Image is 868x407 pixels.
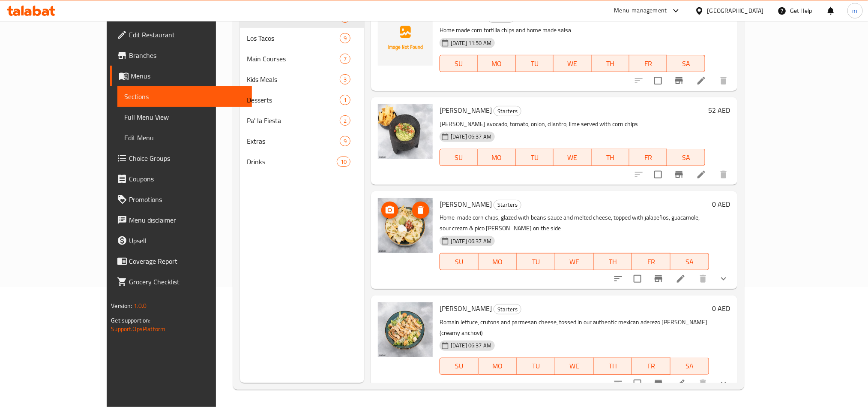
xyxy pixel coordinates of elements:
button: delete [693,268,713,289]
span: TU [519,57,550,70]
button: sort-choices [608,268,629,289]
button: delete [693,373,713,394]
button: TU [517,253,555,270]
button: SU [440,253,479,270]
div: Starters [494,304,521,314]
button: delete [713,70,734,91]
span: Edit Menu [124,133,245,143]
span: SA [670,57,701,70]
span: Pa' la Fiesta [247,115,340,126]
span: TH [597,256,629,268]
button: TH [592,55,629,72]
button: SU [440,149,478,166]
button: delete image [412,202,429,219]
span: FR [635,256,667,268]
button: SU [440,358,479,375]
span: Starters [494,106,521,116]
span: 1 [340,96,350,104]
a: Sections [117,86,251,107]
span: Select to update [629,270,647,288]
span: 7 [340,55,350,63]
span: Starters [494,304,521,314]
span: Los Tacos [247,33,340,43]
div: Desserts1 [240,90,364,110]
button: SA [667,55,705,72]
nav: Menu sections [240,4,364,175]
span: Get support on: [111,315,150,326]
span: MO [482,360,514,372]
span: WE [559,256,590,268]
p: Home made corn tortilla chips and home made salsa [440,25,705,36]
button: SA [670,358,709,375]
button: Branch-specific-item [669,164,689,185]
span: Coverage Report [129,256,245,266]
button: FR [632,253,670,270]
button: TH [592,149,629,166]
span: 1.0.0 [134,300,147,311]
a: Edit menu item [676,274,686,284]
a: Coverage Report [110,251,251,271]
span: SU [443,151,474,164]
span: SA [670,151,701,164]
span: MO [481,151,512,164]
span: Edit Restaurant [129,30,245,40]
div: items [340,115,350,126]
button: WE [555,253,594,270]
button: Branch-specific-item [669,70,689,91]
button: WE [554,149,591,166]
span: SU [443,360,475,372]
div: items [340,95,350,105]
div: items [337,157,350,167]
a: Coupons [110,169,251,189]
span: Coupons [129,174,245,184]
span: [PERSON_NAME] [440,302,492,315]
button: show more [713,268,734,289]
a: Branches [110,45,251,66]
button: WE [554,55,591,72]
span: SA [674,256,706,268]
span: SA [674,360,706,372]
span: TH [595,151,626,164]
button: MO [478,55,515,72]
a: Edit menu item [676,378,686,389]
span: MO [481,57,512,70]
div: items [340,33,350,43]
img: Maria Guacamole [378,104,433,159]
span: Extras [247,136,340,146]
button: FR [632,358,670,375]
button: upload picture [381,202,398,219]
span: Promotions [129,194,245,205]
span: 10 [337,158,350,166]
a: Promotions [110,189,251,210]
a: Choice Groups [110,148,251,169]
button: delete [713,164,734,185]
button: sort-choices [608,373,629,394]
span: Starters [494,200,521,210]
a: Grocery Checklist [110,271,251,292]
span: FR [635,360,667,372]
a: Full Menu View [117,107,251,127]
svg: Show Choices [718,378,729,389]
div: Main Courses7 [240,48,364,69]
p: [PERSON_NAME] avocado, tomato, onion, cilantro, lime served with corn chips [440,119,705,130]
span: [DATE] 06:37 AM [447,341,495,350]
span: Menu disclaimer [129,215,245,225]
h6: 0 AED [712,302,730,314]
a: Edit Menu [117,127,251,148]
div: items [340,54,350,64]
button: TH [594,358,632,375]
span: Menus [131,71,245,81]
span: m [853,6,858,15]
span: 2 [340,117,350,125]
button: FR [629,149,667,166]
a: Upsell [110,230,251,251]
a: Edit Restaurant [110,24,251,45]
span: TU [520,256,552,268]
span: Branches [129,50,245,60]
img: Ensalada Cesar [378,302,433,357]
span: SU [443,256,475,268]
span: Desserts [247,95,340,105]
svg: Show Choices [718,274,729,284]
